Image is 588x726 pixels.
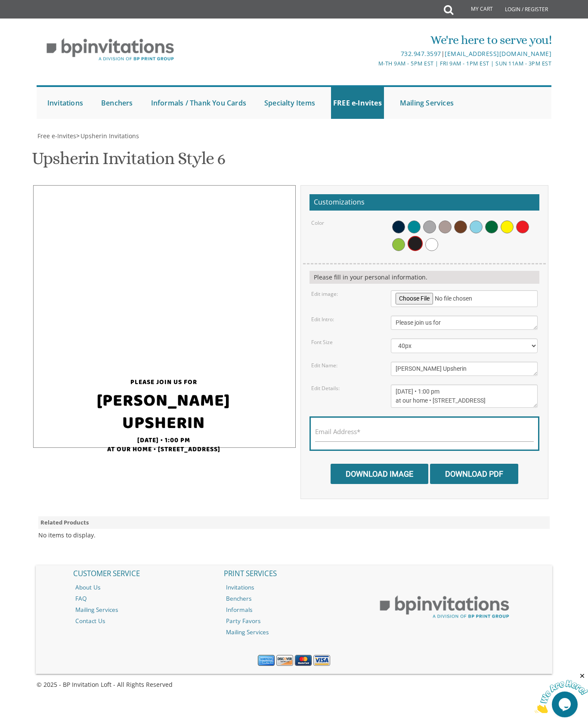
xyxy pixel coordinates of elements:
[276,655,293,666] img: Discover
[220,627,369,638] a: Mailing Services
[32,149,226,174] h1: Upsherin Invitation Style 6
[401,50,441,58] a: 732.947.3597
[311,219,324,226] label: Color
[295,655,312,666] img: MasterCard
[80,132,139,140] a: Upsherin Invitations
[220,565,369,582] h2: PRINT SERVICES
[430,464,518,484] input: Download PDF
[313,655,330,666] img: Visa
[311,316,334,323] label: Edit Intro:
[370,589,519,625] img: BP Print Group
[311,338,333,346] label: Font Size
[258,655,275,666] img: American Express
[57,366,270,387] div: Please join us for
[209,49,552,59] div: |
[535,672,588,713] iframe: chat widget
[209,59,552,68] div: M-Th 9am - 5pm EST | Fri 9am - 1pm EST | Sun 11am - 3pm EST
[69,565,218,582] h2: CUSTOMER SERVICE
[311,362,337,369] label: Edit Name:
[309,194,539,211] h2: Customizations
[149,87,248,119] a: Informals / Thank You Cards
[262,87,317,119] a: Specialty Items
[37,132,76,140] a: Free e-Invites
[315,427,360,436] label: Email Address*
[80,132,139,140] span: Upsherin Invitations
[331,464,428,484] input: Download Image
[37,132,76,140] span: Free e-Invites
[69,582,218,593] a: About Us
[38,516,550,529] div: Related Products
[69,593,218,604] a: FAQ
[311,290,338,298] label: Edit image:
[309,271,539,284] div: Please fill in your personal information.
[398,87,456,119] a: Mailing Services
[209,31,552,49] div: We're here to serve you!
[76,132,139,140] span: >
[445,50,551,58] a: [EMAIL_ADDRESS][DOMAIN_NAME]
[69,604,218,615] a: Mailing Services
[452,1,499,18] a: My Cart
[37,32,184,68] img: BP Invitation Loft
[69,615,218,627] a: Contact Us
[391,362,538,376] textarea: [PERSON_NAME] Upsherin
[99,87,135,119] a: Benchers
[57,387,270,436] div: [PERSON_NAME] Upsherin
[220,615,369,627] a: Party Favors
[391,385,538,408] textarea: [DATE] • 1:00 pm at our home • [STREET_ADDRESS]
[36,680,552,689] div: © 2025 - BP Invitation Loft - All Rights Reserved
[57,436,270,454] div: [DATE] • 1:00 pm at our home • [STREET_ADDRESS]
[220,593,369,604] a: Benchers
[220,604,369,615] a: Informals
[38,531,96,540] div: No items to display.
[220,582,369,593] a: Invitations
[45,87,85,119] a: Invitations
[331,87,384,119] a: FREE e-Invites
[391,316,538,330] textarea: Please join us for
[311,385,340,392] label: Edit Details:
